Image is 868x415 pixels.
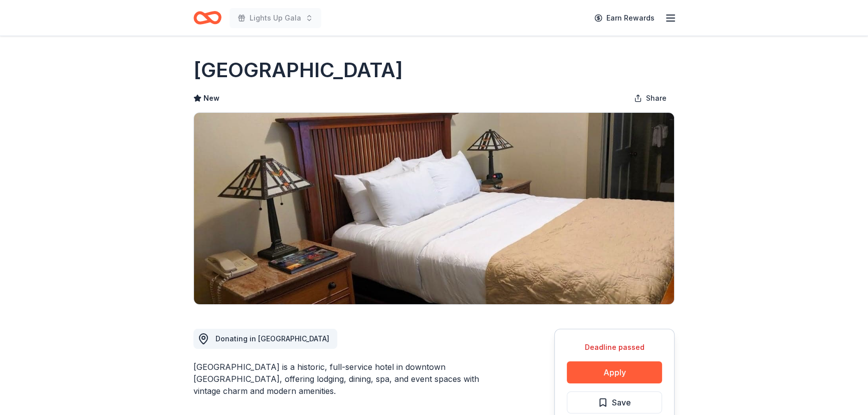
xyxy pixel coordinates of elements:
div: Deadline passed [567,341,662,353]
a: Earn Rewards [588,9,661,27]
button: Apply [567,361,662,383]
span: Share [646,92,667,104]
h1: [GEOGRAPHIC_DATA] [193,56,403,84]
div: [GEOGRAPHIC_DATA] is a historic, full-service hotel in downtown [GEOGRAPHIC_DATA], offering lodgi... [193,361,506,397]
span: Save [612,396,631,409]
span: Donating in [GEOGRAPHIC_DATA] [215,334,329,343]
button: Save [567,391,662,413]
a: Home [193,6,222,30]
button: Lights Up Gala [230,8,321,28]
span: New [203,92,220,104]
button: Share [626,88,675,108]
img: Image for Basin Park Hotel [194,113,674,304]
span: Lights Up Gala [250,12,301,24]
